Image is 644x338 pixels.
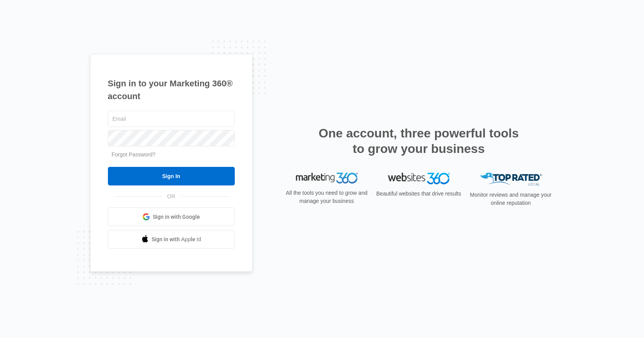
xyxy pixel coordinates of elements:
[468,191,554,207] p: Monitor reviews and manage your online reputation
[162,192,181,201] span: OR
[480,173,542,185] img: Top Rated Local
[284,189,370,205] p: All the tools you need to grow and manage your business
[153,213,200,221] span: Sign in with Google
[376,190,462,198] p: Beautiful websites that drive results
[112,151,156,158] a: Forgot Password?
[108,230,235,249] a: Sign in with Apple Id
[296,173,358,184] img: Marketing 360
[152,235,201,244] span: Sign in with Apple Id
[108,208,235,226] a: Sign in with Google
[316,125,521,156] h2: One account, three powerful tools to grow your business
[388,173,450,184] img: Websites 360
[108,77,235,103] h1: Sign in to your Marketing 360® account
[108,167,235,185] input: Sign In
[108,111,235,127] input: Email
